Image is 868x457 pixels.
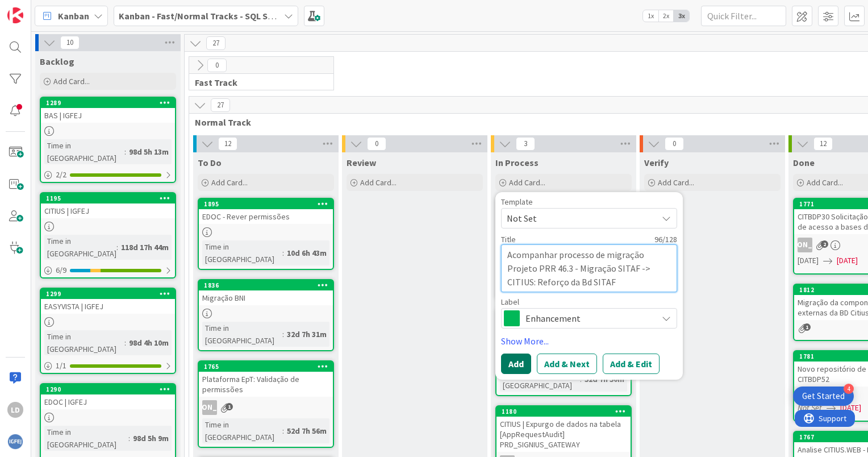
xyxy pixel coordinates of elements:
[204,200,333,208] div: 1895
[41,108,175,123] div: BAS | IGFEJ
[495,157,539,168] span: In Process
[198,360,334,448] a: 1765Plataforma EpT: Validação de permissões[PERSON_NAME]Time in [GEOGRAPHIC_DATA]:52d 7h 56m
[195,77,319,88] span: Fast Track
[199,362,333,397] div: 1765Plataforma EpT: Validação de permissões
[7,402,23,418] div: LD
[46,99,175,107] div: 1289
[496,406,631,417] div: 1180
[218,137,237,151] span: 12
[840,402,861,414] span: [DATE]
[44,139,124,164] div: Time in [GEOGRAPHIC_DATA]
[501,334,677,348] a: Show More...
[202,322,282,347] div: Time in [GEOGRAPHIC_DATA]
[56,264,66,276] span: 6 / 9
[199,400,333,415] div: [PERSON_NAME]
[798,402,822,413] i: Not Set
[40,97,176,183] a: 1289BAS | IGFEJTime in [GEOGRAPHIC_DATA]:98d 5h 13m2/2
[199,280,333,290] div: 1836
[44,330,124,355] div: Time in [GEOGRAPHIC_DATA]
[56,169,66,181] span: 2 / 2
[674,10,689,22] span: 3x
[41,384,175,394] div: 1290
[7,7,23,23] img: Visit kanbanzone.com
[226,403,233,410] span: 1
[701,6,786,26] input: Quick Filter...
[793,387,854,406] div: Open Get Started checklist, remaining modules: 4
[798,255,819,267] span: [DATE]
[58,9,89,23] span: Kanban
[367,137,386,151] span: 0
[198,157,222,168] span: To Do
[658,10,674,22] span: 2x
[501,198,533,206] span: Template
[199,372,333,397] div: Plataforma EpT: Validação de permissões
[41,98,175,123] div: 1289BAS | IGFEJ
[658,177,694,188] span: Add Card...
[199,280,333,305] div: 1836Migração BNI
[643,10,658,22] span: 1x
[802,390,845,402] div: Get Started
[44,235,116,260] div: Time in [GEOGRAPHIC_DATA]
[603,354,660,374] button: Add & Edit
[507,211,649,226] span: Not Set
[282,425,284,437] span: :
[41,263,175,277] div: 6/9
[7,434,23,450] img: avatar
[509,177,545,188] span: Add Card...
[813,137,833,151] span: 12
[644,157,669,168] span: Verify
[41,98,175,108] div: 1289
[282,328,284,340] span: :
[501,234,516,244] label: Title
[41,299,175,314] div: EASYVISTA | IGFEJ
[347,157,376,168] span: Review
[284,247,329,259] div: 10d 6h 43m
[519,234,677,244] div: 96 / 128
[40,56,74,67] span: Backlog
[807,177,843,188] span: Add Card...
[206,36,226,50] span: 27
[202,240,282,265] div: Time in [GEOGRAPHIC_DATA]
[821,240,828,248] span: 2
[282,247,284,259] span: :
[41,193,175,218] div: 1195CITIUS | IGFEJ
[502,408,631,416] div: 1180
[284,328,329,340] div: 32d 7h 31m
[41,193,175,203] div: 1195
[211,98,230,112] span: 27
[202,400,217,415] div: [PERSON_NAME]
[199,199,333,224] div: 1895EDOC - Rever permissões
[46,194,175,202] div: 1195
[41,394,175,409] div: EDOC | IGFEJ
[124,146,126,158] span: :
[803,323,811,331] span: 1
[40,192,176,279] a: 1195CITIUS | IGFEJTime in [GEOGRAPHIC_DATA]:118d 17h 44m6/9
[41,384,175,409] div: 1290EDOC | IGFEJ
[41,203,175,218] div: CITIUS | IGFEJ
[844,384,854,394] div: 4
[360,177,397,188] span: Add Card...
[119,10,294,22] b: Kanban - Fast/Normal Tracks - SQL SERVER
[41,168,175,182] div: 2/2
[284,425,329,437] div: 52d 7h 56m
[46,290,175,298] div: 1299
[837,255,858,267] span: [DATE]
[41,359,175,373] div: 1/1
[501,354,531,374] button: Add
[60,36,80,49] span: 10
[199,209,333,224] div: EDOC - Rever permissões
[118,241,172,254] div: 118d 17h 44m
[202,418,282,443] div: Time in [GEOGRAPHIC_DATA]
[798,238,812,252] div: [PERSON_NAME]
[204,363,333,371] div: 1765
[501,244,677,292] textarea: Acompanhar processo de migração Projeto PRR 46.3 - Migração SITAF -> CITIUS: Reforço da Bd SITAF
[199,290,333,305] div: Migração BNI
[116,241,118,254] span: :
[525,310,652,326] span: Enhancement
[537,354,597,374] button: Add & Next
[53,76,90,86] span: Add Card...
[665,137,684,151] span: 0
[46,385,175,393] div: 1290
[199,362,333,372] div: 1765
[501,298,519,306] span: Label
